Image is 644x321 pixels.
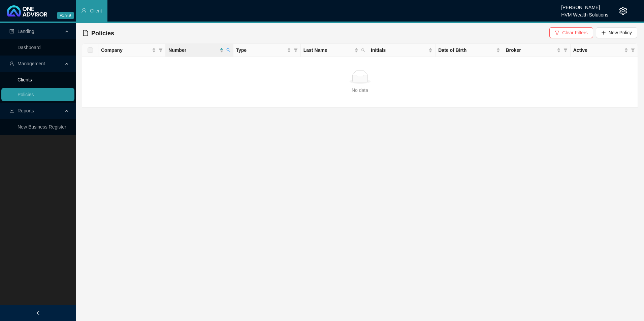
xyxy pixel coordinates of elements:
[360,45,366,55] span: search
[436,44,503,57] th: Date of Birth
[503,44,571,57] th: Broker
[226,48,230,52] span: search
[18,29,34,34] span: Landing
[101,46,151,54] span: Company
[168,46,218,54] span: Number
[98,44,166,57] th: Company
[18,124,66,130] a: New Business Register
[36,311,40,315] span: left
[9,29,14,34] span: profile
[371,46,427,54] span: Initials
[631,48,635,52] span: filter
[159,48,163,52] span: filter
[57,12,74,19] span: v1.9.9
[601,30,606,35] span: plus
[294,48,298,52] span: filter
[555,30,559,35] span: filter
[301,44,368,57] th: Last Name
[596,27,637,38] button: New Policy
[9,108,14,113] span: line-chart
[438,46,494,54] span: Date of Birth
[303,46,353,54] span: Last Name
[292,45,299,55] span: filter
[573,46,623,54] span: Active
[88,86,632,94] div: No data
[233,44,301,57] th: Type
[18,92,34,97] a: Policies
[18,45,41,50] a: Dashboard
[18,108,34,113] span: Reports
[236,46,286,54] span: Type
[225,45,232,55] span: search
[157,45,164,55] span: filter
[90,8,102,13] span: Client
[562,45,569,55] span: filter
[91,30,114,37] span: Policies
[630,45,636,55] span: filter
[506,46,555,54] span: Broker
[81,8,87,13] span: user
[18,61,45,66] span: Management
[361,48,365,52] span: search
[563,48,568,52] span: filter
[562,29,587,36] span: Clear Filters
[571,44,638,57] th: Active
[609,29,632,36] span: New Policy
[368,44,436,57] th: Initials
[18,77,32,82] a: Clients
[619,7,627,15] span: setting
[561,2,608,9] div: [PERSON_NAME]
[549,27,593,38] button: Clear Filters
[7,5,47,16] img: 2df55531c6924b55f21c4cf5d4484680-logo-light.svg
[83,30,89,36] span: file-text
[561,9,608,16] div: HVM Wealth Solutions
[9,61,14,66] span: user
